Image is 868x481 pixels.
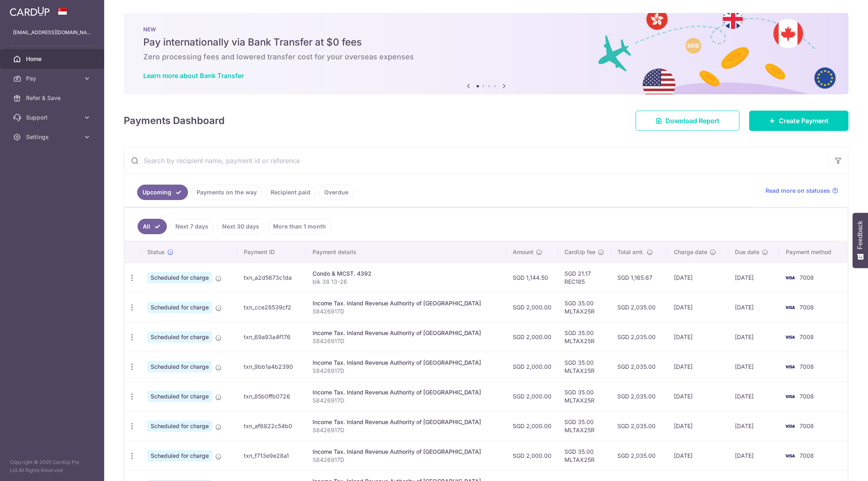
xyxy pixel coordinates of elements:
td: SGD 2,000.00 [506,322,558,352]
p: S8426917D [313,367,500,375]
td: txn_9bb1a4b2390 [237,352,306,381]
td: [DATE] [728,322,780,352]
a: Overdue [319,185,354,200]
div: Income Tax. Inland Revenue Authority of [GEOGRAPHIC_DATA] [313,388,500,396]
a: Recipient paid [265,185,316,200]
td: [DATE] [728,292,780,322]
td: SGD 2,035.00 [611,411,667,441]
td: [DATE] [728,263,780,292]
span: Download Report [665,116,719,126]
a: Learn more about Bank Transfer [143,72,244,80]
div: Income Tax. Inland Revenue Authority of [GEOGRAPHIC_DATA] [313,418,500,426]
span: Refer & Save [26,94,80,102]
p: S8426917D [313,426,500,434]
img: Bank Card [782,332,798,342]
td: [DATE] [667,292,728,322]
a: Next 7 days [170,219,214,234]
p: S8426917D [313,337,500,345]
h6: Zero processing fees and lowered transfer cost for your overseas expenses [143,52,829,62]
img: CardUp [10,7,50,16]
span: 7008 [800,393,814,400]
td: SGD 2,000.00 [506,381,558,411]
a: More than 1 month [268,219,331,234]
td: SGD 35.00 MLTAX25R [558,322,611,352]
span: Amount [513,248,533,256]
td: [DATE] [728,441,780,470]
span: Scheduled for charge [147,361,212,372]
td: txn_a2d5673c1da [237,263,306,292]
td: txn_f713e9e28a1 [237,441,306,470]
td: SGD 35.00 MLTAX25R [558,381,611,411]
td: [DATE] [667,381,728,411]
span: 7008 [800,274,814,281]
img: Bank Card [782,362,798,372]
span: Status [147,248,165,256]
td: [DATE] [667,441,728,470]
span: Charge date [674,248,707,256]
img: Bank transfer banner [124,13,848,94]
th: Payment details [306,242,506,263]
td: SGD 2,035.00 [611,381,667,411]
span: 7008 [800,452,814,459]
td: SGD 35.00 MLTAX25R [558,441,611,470]
td: [DATE] [667,411,728,441]
span: CardUp fee [564,248,595,256]
td: SGD 35.00 MLTAX25R [558,411,611,441]
span: Home [26,55,80,63]
div: Income Tax. Inland Revenue Authority of [GEOGRAPHIC_DATA] [313,448,500,456]
td: SGD 2,000.00 [506,441,558,470]
a: Upcoming [137,185,188,200]
div: Income Tax. Inland Revenue Authority of [GEOGRAPHIC_DATA] [313,329,500,337]
td: [DATE] [728,381,780,411]
p: S8426917D [313,396,500,405]
p: S8426917D [313,456,500,464]
td: txn_af6822c54b0 [237,411,306,441]
input: Search by recipient name, payment id or reference [124,148,829,174]
td: [DATE] [667,322,728,352]
a: Create Payment [749,111,848,131]
span: 7008 [800,363,814,370]
div: Income Tax. Inland Revenue Authority of [GEOGRAPHIC_DATA] [313,299,500,307]
button: Feedback - Show survey [853,213,868,268]
td: SGD 2,035.00 [611,292,667,322]
span: Feedback [857,221,864,249]
a: Read more on statuses [765,187,838,195]
td: SGD 1,165.67 [611,263,667,292]
span: Total amt. [617,248,644,256]
span: Scheduled for charge [147,391,212,402]
td: SGD 35.00 MLTAX25R [558,352,611,381]
a: Payments on the way [191,185,262,200]
span: 7008 [800,333,814,340]
img: Bank Card [782,451,798,461]
td: txn_cce28539cf2 [237,292,306,322]
td: SGD 2,000.00 [506,352,558,381]
th: Payment method [779,242,848,263]
td: SGD 2,000.00 [506,292,558,322]
h5: Pay internationally via Bank Transfer at $0 fees [143,36,829,49]
img: Bank Card [782,421,798,431]
span: Scheduled for charge [147,450,212,461]
span: Pay [26,74,80,83]
td: [DATE] [667,352,728,381]
td: SGD 2,035.00 [611,441,667,470]
td: txn_85b0ffb0726 [237,381,306,411]
div: Condo & MCST. 4392 [313,270,500,278]
td: SGD 35.00 MLTAX25R [558,292,611,322]
td: SGD 1,144.50 [506,263,558,292]
img: Bank Card [782,273,798,283]
div: Income Tax. Inland Revenue Authority of [GEOGRAPHIC_DATA] [313,359,500,367]
span: 7008 [800,422,814,429]
span: Create Payment [779,116,829,126]
a: Next 30 days [217,219,265,234]
span: Scheduled for charge [147,420,212,432]
td: SGD 2,035.00 [611,322,667,352]
span: Scheduled for charge [147,302,212,313]
span: Support [26,113,80,122]
span: 7008 [800,304,814,311]
img: Bank Card [782,392,798,401]
a: All [138,219,167,234]
td: [DATE] [667,263,728,292]
p: NEW [143,26,829,33]
a: Download Report [636,111,739,131]
td: SGD 2,000.00 [506,411,558,441]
